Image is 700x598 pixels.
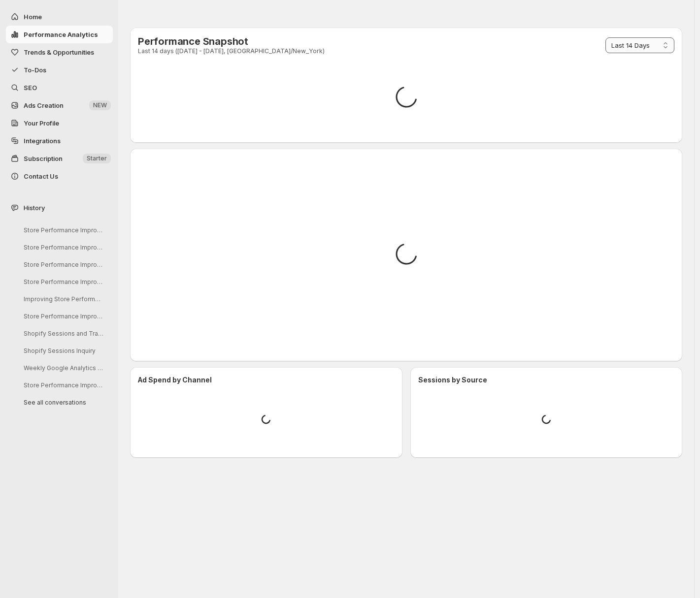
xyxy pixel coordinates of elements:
button: Contact Us [6,167,113,185]
button: Performance Analytics [6,26,113,43]
span: History [24,203,45,213]
button: Improving Store Performance Analysis Steps [16,291,109,307]
a: Integrations [6,132,113,150]
a: Your Profile [6,114,113,132]
h2: Performance Snapshot [138,35,325,47]
button: See all conversations [16,395,109,410]
span: Performance Analytics [24,31,98,38]
span: Trends & Opportunities [24,48,94,56]
button: To-Dos [6,61,113,79]
h3: Sessions by Source [418,375,675,385]
span: SEO [24,84,37,92]
button: Trends & Opportunities [6,43,113,61]
p: Last 14 days ([DATE] - [DATE], [GEOGRAPHIC_DATA]/New_York) [138,47,325,55]
span: Your Profile [24,119,59,127]
span: Subscription [24,155,63,162]
button: Home [6,8,113,26]
button: Weekly Google Analytics Performance Review [16,360,109,376]
span: Contact Us [24,172,58,180]
span: Integrations [24,137,61,145]
button: Store Performance Improvement Analysis [16,274,109,289]
h3: Ad Spend by Channel [138,375,395,385]
button: Store Performance Improvement Analysis [16,378,109,393]
button: Store Performance Improvement Analysis [16,257,109,272]
span: To-Dos [24,66,46,74]
button: Shopify Sessions and Traffic Analysis [16,326,109,341]
button: Shopify Sessions Inquiry [16,343,109,358]
button: Subscription [6,150,113,167]
span: Home [24,13,42,21]
button: Ads Creation [6,96,113,114]
button: Store Performance Improvement Analysis [16,222,109,238]
a: SEO [6,79,113,96]
button: Store Performance Improvement Analysis [16,309,109,324]
button: Store Performance Improvement Analysis [16,240,109,255]
span: Ads Creation [24,101,64,109]
span: Starter [87,155,107,162]
span: NEW [93,101,107,109]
